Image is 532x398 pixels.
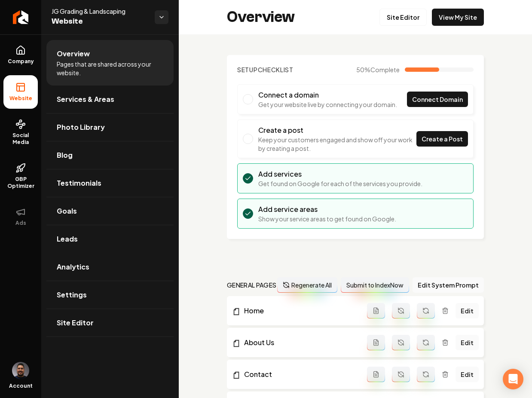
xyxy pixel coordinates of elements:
a: About Us [232,337,367,348]
a: Site Editor [379,9,427,26]
span: Create a Post [422,135,463,144]
span: Analytics [57,262,89,272]
div: Open Intercom Messenger [503,369,523,389]
span: Site Editor [57,318,94,328]
span: Setup [237,66,258,73]
span: Pages that are shared across your website. [57,60,163,77]
a: Edit [456,335,479,350]
span: GBP Optimizer [3,176,38,190]
a: Testimonials [46,169,174,197]
img: Rebolt Logo [13,10,29,24]
h2: Checklist [237,65,294,74]
span: JG Grading & Landscaping [52,7,148,15]
a: Create a Post [416,131,468,147]
a: Social Media [3,112,38,153]
span: Goals [57,206,77,216]
a: Blog [46,141,174,169]
a: Contact [232,369,367,380]
button: Add admin page prompt [367,303,385,318]
span: Account [9,383,33,389]
span: Website [52,15,148,28]
span: Social Media [3,132,38,146]
a: Connect Domain [407,92,468,107]
span: Settings [57,290,87,300]
span: Leads [57,234,78,244]
a: Company [3,38,38,72]
span: Company [4,58,37,65]
a: View My Site [432,9,484,26]
button: Ads [3,200,38,233]
span: 50 % [356,65,400,74]
a: Photo Library [46,113,174,141]
h3: Add services [258,169,422,179]
a: Settings [46,281,174,309]
a: Home [232,306,367,316]
button: Add admin page prompt [367,367,385,382]
span: Services & Areas [57,94,114,104]
a: Leads [46,225,174,253]
a: Services & Areas [46,86,174,113]
h2: Overview [227,9,295,26]
button: Submit to IndexNow [341,277,409,293]
span: Ads [12,220,30,227]
span: Testimonials [57,178,101,188]
button: Add admin page prompt [367,335,385,350]
span: Overview [57,49,90,59]
span: Connect Domain [412,95,463,104]
p: Show your service areas to get found on Google. [258,214,396,223]
button: Edit System Prompt [413,277,484,293]
h3: Connect a domain [258,90,397,100]
p: Keep your customers engaged and show off your work by creating a post. [258,135,416,153]
h3: Create a post [258,125,416,135]
h3: Add service areas [258,204,396,214]
p: Get found on Google for each of the services you provide. [258,179,422,188]
button: Regenerate All [277,277,337,293]
a: Goals [46,197,174,225]
p: Get your website live by connecting your domain. [258,100,397,109]
span: Complete [370,66,400,73]
span: Website [6,95,36,102]
span: Blog [57,150,73,160]
a: GBP Optimizer [3,156,38,196]
a: Edit [456,303,479,318]
a: Edit [456,367,479,382]
span: Photo Library [57,122,105,132]
button: Open user button [12,362,29,379]
h2: general pages [227,281,277,289]
a: Analytics [46,253,174,281]
img: Daniel Humberto Ortega Celis [12,362,29,379]
a: Site Editor [46,309,174,337]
